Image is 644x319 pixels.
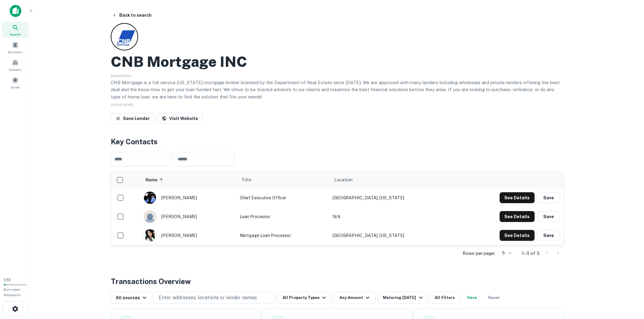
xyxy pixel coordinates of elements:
[8,50,23,54] span: Borrowers
[2,74,29,91] a: Saved
[141,171,237,188] th: Name
[2,57,29,73] a: Contacts
[242,176,260,184] span: Title
[237,207,330,226] td: Loan Processor
[498,249,513,258] div: 5
[11,85,20,90] span: Saved
[110,10,154,21] button: Back to search
[2,39,29,56] a: Borrowers
[111,276,191,287] h4: Transactions Overview
[144,211,156,223] img: 244xhbkr7g40x6bsu4gi6q4ry
[330,226,456,245] td: [GEOGRAPHIC_DATA], [US_STATE]
[10,32,21,37] span: Search
[2,22,29,38] a: Search
[111,103,133,107] span: SHOW MORE
[4,278,11,282] span: 1 / 10
[144,191,234,204] div: [PERSON_NAME]
[333,292,376,304] button: Any Amount
[485,292,504,304] button: Reset
[463,250,495,257] p: Rows per page:
[330,171,456,188] th: Location
[500,211,535,222] button: See Details
[614,270,644,300] iframe: Chat Widget
[144,192,156,204] img: 1574057072722
[145,176,165,184] span: Name
[330,207,456,226] td: N/A
[4,287,21,297] span: Borrower Requests
[278,292,331,304] button: All Property Types
[144,210,234,223] div: [PERSON_NAME]
[237,188,330,207] td: Chief Executive Officer
[335,176,353,184] span: Location
[522,250,540,257] p: 1–3 of 3
[144,229,156,242] img: 1516939781690
[144,229,234,242] div: [PERSON_NAME]
[463,292,482,304] button: Save your search to get updates of matches that match your search criteria.
[430,292,460,304] button: All Filters
[111,53,247,70] h2: CNB Mortgage INC
[116,294,148,301] div: All sources
[153,292,275,304] button: Enter addresses, locations or lender names
[500,192,535,203] button: See Details
[237,171,330,188] th: Title
[111,79,564,101] p: CNB Mortgage is a full service [US_STATE] mortgage broker licensed by the Department of Real Esta...
[237,226,330,245] td: Mortgage Loan Processor
[111,113,155,124] button: Save Lender
[9,67,21,72] span: Contacts
[537,230,560,241] button: Save
[383,294,424,301] div: Maturing [DATE]
[111,136,564,147] h4: Key Contacts
[111,74,131,78] span: Description
[537,192,560,203] button: Save
[157,113,203,124] a: Visit Website
[111,292,151,304] button: All sources
[10,5,21,17] img: capitalize-icon.png
[330,188,456,207] td: [GEOGRAPHIC_DATA], [US_STATE]
[537,211,560,222] button: Save
[111,171,563,245] div: scrollable content
[500,230,535,241] button: See Details
[159,294,257,301] p: Enter addresses, locations or lender names
[378,292,427,304] button: Maturing [DATE]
